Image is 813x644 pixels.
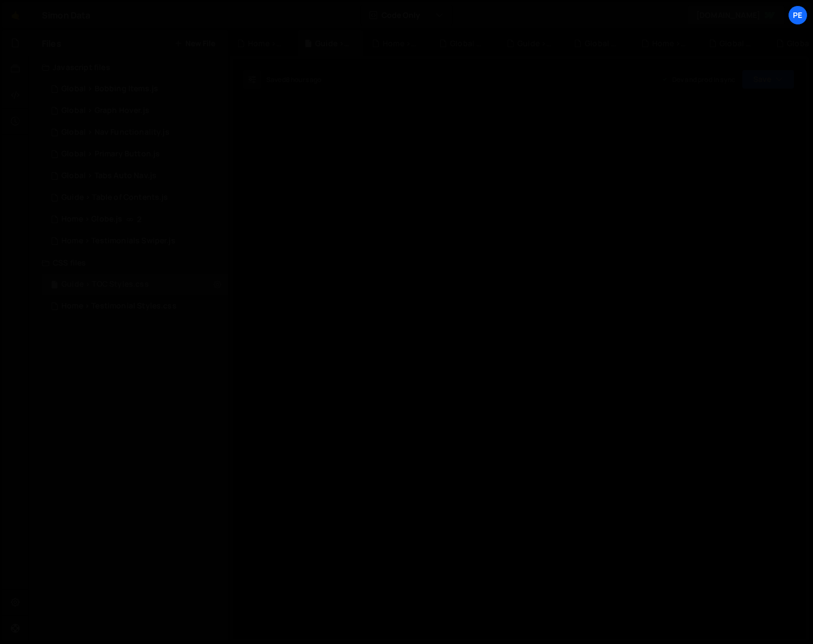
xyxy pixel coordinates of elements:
[450,38,485,49] div: Global > Tabs Auto Nav.js
[42,209,228,230] div: 16753/46016.js
[42,122,228,143] div: 16753/46225.js
[248,38,283,49] div: Home > Testimonial Styles.css
[174,39,215,48] button: New File
[61,128,170,137] div: Global > Nav Functionality.js
[61,236,176,246] div: Home > Testimonials Swiper.js
[61,106,149,116] div: Global > Graph Hover.js
[61,301,177,311] div: Home > Testimonial Styles.css
[42,37,61,49] h2: Files
[42,187,228,209] div: 16753/46418.js
[42,295,228,317] div: 16753/45793.css
[61,280,149,289] div: Guide > TOC Styles.css
[2,2,29,28] a: 🤙
[652,38,687,49] div: Home > Globe.js
[61,149,160,159] div: Global > Primary Button.js
[42,165,228,187] div: 16753/46062.js
[720,38,754,49] div: Global > Bobbing Items.js
[266,75,322,84] div: Saved
[61,171,157,181] div: Global > Tabs Auto Nav.js
[687,5,785,25] a: [DOMAIN_NAME]
[29,56,228,78] div: Javascript files
[742,70,795,89] button: Save
[42,230,228,252] div: 16753/45792.js
[517,38,552,49] div: Guide > Table of Contents.js
[661,75,735,84] div: Dev and prod in sync
[42,274,228,295] div: 16753/46419.css
[61,214,122,224] div: Home > Globe.js
[315,38,350,49] div: Guide > TOC Styles.css
[286,75,322,84] div: 8 hours ago
[42,143,228,165] div: 16753/45990.js
[383,38,417,49] div: Home > Testimonials Swiper.js
[137,215,141,224] span: 2
[788,5,808,25] a: Pe
[61,84,158,94] div: Global > Bobbing Items.js
[361,5,452,25] button: Code Only
[42,9,91,22] div: Simon Data
[61,193,168,203] div: Guide > Table of Contents.js
[42,78,228,100] div: 16753/46060.js
[585,38,620,49] div: Global > Nav Functionality.js
[42,100,228,122] div: 16753/45758.js
[29,252,228,274] div: CSS files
